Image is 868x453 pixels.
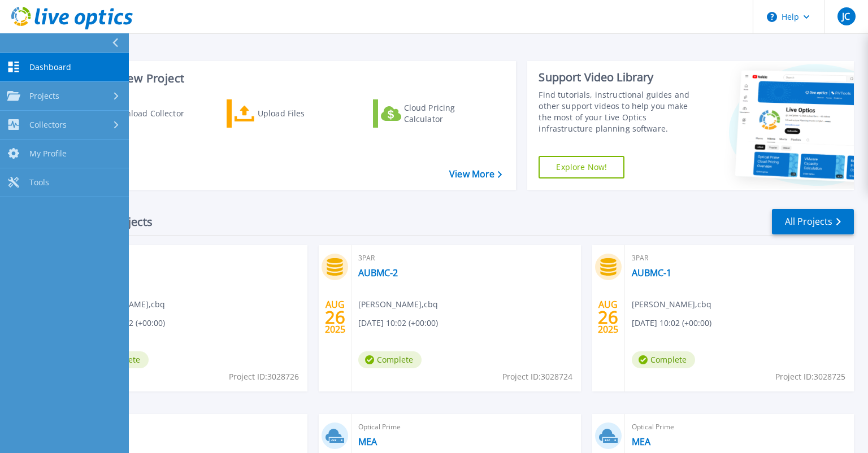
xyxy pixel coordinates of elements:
[258,102,348,125] div: Upload Files
[227,99,353,128] a: Upload Files
[539,89,702,134] div: Find tutorials, instructional guides and other support videos to help you make the most of your L...
[632,351,695,368] span: Complete
[358,436,377,447] a: MEA
[539,70,702,85] div: Support Video Library
[358,267,398,278] a: AUBMC-2
[80,99,206,128] a: Download Collector
[632,436,650,447] a: MEA
[404,102,494,125] div: Cloud Pricing Calculator
[229,371,299,383] span: Project ID: 3028726
[325,312,345,322] span: 26
[29,91,59,101] span: Projects
[29,120,67,130] span: Collectors
[772,209,854,234] a: All Projects
[775,371,845,383] span: Project ID: 3028725
[85,421,301,433] span: 3PAR
[358,351,422,368] span: Complete
[597,297,619,338] div: AUG 2025
[358,317,438,329] span: [DATE] 10:02 (+00:00)
[632,298,711,311] span: [PERSON_NAME] , cbq
[109,102,199,125] div: Download Collector
[632,267,671,278] a: AUBMC-1
[449,169,502,180] a: View More
[539,156,624,178] a: Explore Now!
[598,312,618,322] span: 26
[373,99,499,128] a: Cloud Pricing Calculator
[29,149,67,159] span: My Profile
[632,317,711,329] span: [DATE] 10:02 (+00:00)
[358,298,438,311] span: [PERSON_NAME] , cbq
[358,252,574,264] span: 3PAR
[85,252,301,264] span: 3PAR
[502,371,572,383] span: Project ID: 3028724
[29,177,49,188] span: Tools
[324,297,346,338] div: AUG 2025
[632,421,847,433] span: Optical Prime
[29,62,71,72] span: Dashboard
[842,12,850,21] span: JC
[358,421,574,433] span: Optical Prime
[80,72,502,85] h3: Start a New Project
[632,252,847,264] span: 3PAR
